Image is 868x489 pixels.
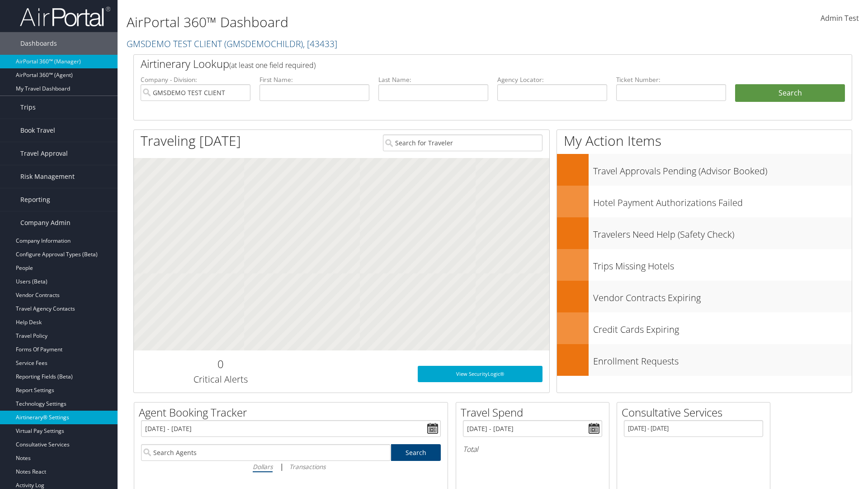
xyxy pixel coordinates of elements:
i: Dollars [253,462,273,471]
h1: Traveling [DATE] [141,131,241,150]
h3: Travelers Need Help (Safety Check) [593,224,852,241]
a: Travelers Need Help (Safety Check) [557,217,852,249]
span: Company Admin [20,211,71,234]
div: | [141,461,441,472]
a: Search [391,444,441,461]
h3: Hotel Payment Authorizations Failed [593,192,852,209]
label: Last Name: [378,75,488,84]
label: Company - Division: [141,75,250,84]
label: First Name: [259,75,369,84]
h1: AirPortal 360™ Dashboard [127,13,615,32]
span: Dashboards [20,32,57,55]
span: Travel Approval [20,142,68,165]
h3: Credit Cards Expiring [593,319,852,336]
a: Enrollment Requests [557,344,852,376]
a: View SecurityLogic® [418,366,542,382]
button: Search [735,84,845,102]
a: Vendor Contracts Expiring [557,281,852,312]
h2: Airtinerary Lookup [141,56,785,72]
label: Ticket Number: [616,75,726,84]
span: ( GMSDEMOCHILDR ) [224,38,303,50]
label: Agency Locator: [497,75,607,84]
a: Travel Approvals Pending (Advisor Booked) [557,154,852,186]
h3: Enrollment Requests [593,350,852,368]
span: Book Travel [20,119,55,142]
span: Reporting [20,188,50,211]
input: Search Agents [141,444,391,461]
h3: Vendor Contracts Expiring [593,287,852,304]
span: , [ 43433 ] [303,38,337,50]
span: Admin Test [821,13,859,23]
a: Admin Test [821,5,859,33]
i: Transactions [289,462,325,471]
h2: 0 [141,356,300,372]
input: Search for Traveler [383,134,542,151]
h1: My Action Items [557,131,852,150]
h3: Trips Missing Hotels [593,255,852,273]
span: Risk Management [20,165,75,188]
h6: Total [463,444,602,454]
a: Trips Missing Hotels [557,249,852,281]
h2: Agent Booking Tracker [139,405,448,420]
a: GMSDEMO TEST CLIENT [127,38,337,50]
a: Hotel Payment Authorizations Failed [557,186,852,217]
img: airportal-logo.png [20,6,110,27]
span: Trips [20,96,36,119]
h3: Critical Alerts [141,373,300,386]
a: Credit Cards Expiring [557,312,852,344]
h3: Travel Approvals Pending (Advisor Booked) [593,160,852,177]
h2: Travel Spend [461,405,609,420]
h2: Consultative Services [622,405,770,420]
span: (at least one field required) [229,60,316,70]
